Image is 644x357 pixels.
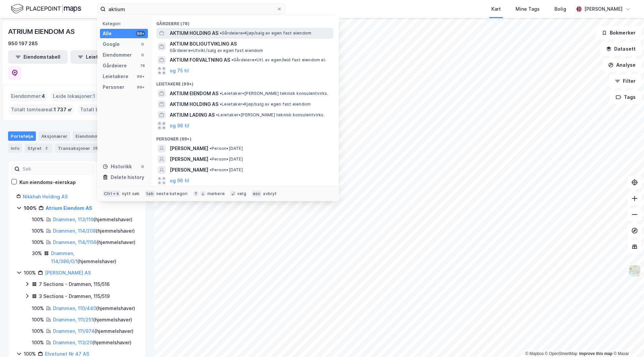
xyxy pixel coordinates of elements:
div: Leietakere (99+) [151,76,339,88]
span: AKTIUM HOLDING AS [170,100,218,108]
a: Drammen, 113/119 [53,217,94,222]
button: Tags [610,91,641,104]
div: ( hjemmelshaver ) [53,216,132,224]
div: 28 [92,145,99,152]
span: • [220,91,222,96]
button: og 96 til [170,177,189,185]
div: ( hjemmelshaver ) [53,304,135,312]
div: Google [103,40,120,48]
span: Person • [DATE] [210,146,243,151]
span: Person • [DATE] [210,167,243,173]
a: Drammen, 111/251 [53,317,93,322]
a: [PERSON_NAME] AS [45,270,91,276]
span: [PERSON_NAME] [170,155,208,163]
span: • [210,146,212,151]
button: Analyse [602,58,641,72]
div: Bolig [554,5,566,13]
span: Gårdeiere • Utl. av egen/leid fast eiendom el. [231,57,326,63]
span: AKTIUM FORVALTNING AS [170,56,230,64]
div: 0 [140,42,145,47]
div: Leietakere [103,72,128,80]
button: og 75 til [170,67,189,75]
span: 1 737 ㎡ [54,106,72,114]
a: Drammen, 114/386/0/1 [51,250,77,264]
div: Eiendommer [73,131,114,141]
div: neste kategori [156,191,188,196]
div: Gårdeiere (78) [151,16,339,28]
span: AKTIUM BOLIGUTVIKLING AS [170,40,331,48]
button: Leietakertabell [70,50,130,64]
div: ATRIUM EIENDOM AS [8,26,76,37]
span: 1 [93,92,95,100]
div: 7 Sections - Drammen, 115/516 [39,280,110,288]
span: Person • [DATE] [210,157,243,162]
div: 100% [32,227,44,235]
a: Elvetunet Nr 47 AS [45,351,89,357]
div: Totalt byggareal : [77,104,143,115]
a: Nikkhah Holding AS [23,194,68,199]
div: Kontrollprogram for chat [610,325,644,357]
div: 100% [24,204,37,212]
a: Drammen, 114/208 [53,228,96,234]
div: 0 [140,164,145,169]
div: markere [207,191,225,196]
span: AKTIUM LADING AS [170,111,215,119]
span: • [210,157,212,162]
span: Gårdeiere • Utvikl./salg av egen fast eiendom [170,48,263,53]
a: Improve this map [579,351,612,356]
div: Eiendommer : [8,91,48,102]
button: Bokmerker [596,26,641,40]
div: velg [237,191,246,196]
div: ( hjemmelshaver ) [53,327,133,335]
span: • [220,31,222,36]
iframe: Chat Widget [610,325,644,357]
div: Styret [25,143,52,153]
div: Eiendommer [103,51,132,59]
div: Portefølje [8,131,36,141]
div: [PERSON_NAME] [584,5,623,13]
div: ( hjemmelshaver ) [53,339,131,347]
div: 100% [32,339,44,347]
div: Personer (99+) [151,131,339,143]
div: Kun eiendoms-eierskap [19,178,76,186]
span: 4 [42,92,45,100]
input: Søk på adresse, matrikkel, gårdeiere, leietakere eller personer [106,4,277,14]
div: Ctrl + k [103,190,121,197]
a: Mapbox [525,351,544,356]
div: Info [8,143,22,153]
div: 100% [32,216,44,224]
div: 100% [24,269,36,277]
div: 78 [140,63,145,68]
div: 3 Sections - Drammen, 115/519 [39,292,110,300]
div: Delete history [111,173,144,181]
div: Transaksjoner [55,143,102,153]
div: 100% [32,316,44,324]
button: Datasett [600,42,641,56]
div: Historikk [103,163,132,171]
div: tab [145,190,155,197]
div: 30% [32,249,42,257]
span: [PERSON_NAME] [170,144,208,153]
div: Totalt tomteareal : [8,104,75,115]
span: Leietaker • [PERSON_NAME] teknisk konsulentvirks. [220,91,328,96]
img: Z [628,264,641,277]
div: 99+ [136,31,145,36]
div: Leide lokasjoner : [50,91,98,102]
a: Atrium Eiendom AS [46,205,92,211]
div: 950 197 285 [8,40,38,48]
span: Leietaker • Kjøp/salg av egen fast eiendom [220,102,311,107]
span: • [231,57,233,62]
button: og 96 til [170,122,189,130]
a: Drammen, 111/974 [53,328,95,334]
div: avbryt [263,191,277,196]
a: Drammen, 113/20 [53,340,93,345]
div: 100% [32,327,44,335]
div: ( hjemmelshaver ) [51,249,138,265]
div: Aksjonærer [39,131,70,141]
div: ( hjemmelshaver ) [53,227,135,235]
span: Gårdeiere • Kjøp/salg av egen fast eiendom [220,31,311,36]
div: 2 [43,145,50,152]
button: Filter [609,74,641,88]
div: Personer [103,83,124,91]
input: Søk [20,164,93,174]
